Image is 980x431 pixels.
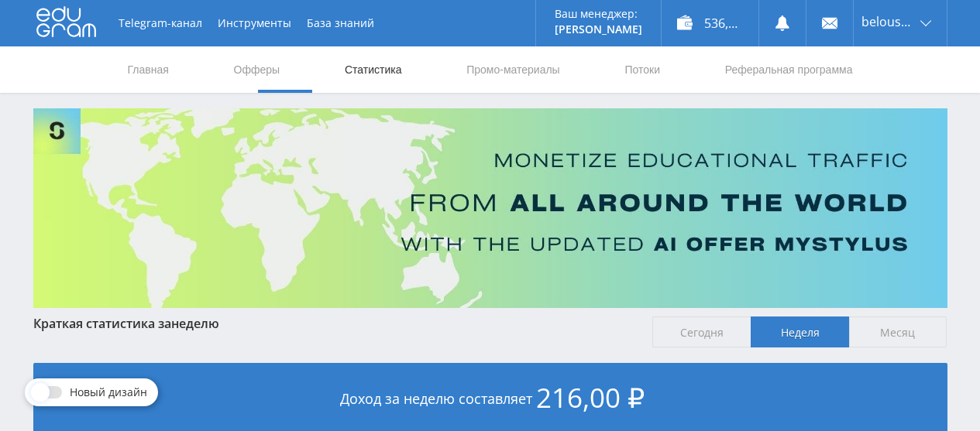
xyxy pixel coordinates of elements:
[861,15,916,28] span: belousova1964
[232,46,282,93] a: Офферы
[555,23,642,36] p: [PERSON_NAME]
[33,316,638,330] div: Краткая статистика за
[465,46,561,93] a: Промо-материалы
[652,316,751,347] span: Сегодня
[751,316,849,347] span: Неделя
[555,8,642,20] p: Ваш менеджер:
[623,46,662,93] a: Потоки
[724,46,854,93] a: Реферальная программа
[171,315,219,332] span: неделю
[849,316,947,347] span: Месяц
[33,108,947,308] img: Banner
[126,46,170,93] a: Главная
[343,46,404,93] a: Статистика
[70,386,147,399] span: Новый дизайн
[536,379,645,416] span: 216,00 ₽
